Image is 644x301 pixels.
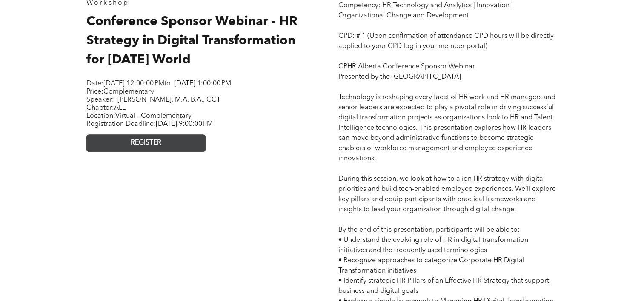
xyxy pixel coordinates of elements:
span: Speaker: [86,97,114,103]
span: Date: to [86,80,171,87]
span: Virtual - Complementary [115,113,192,119]
a: REGISTER [86,134,206,152]
span: [DATE] 9:00:00 PM [156,121,213,128]
span: Conference Sponsor Webinar - HR Strategy in Digital Transformation for [DATE] World [86,15,298,66]
span: REGISTER [131,139,161,147]
span: Price: [86,88,154,95]
span: ALL [114,105,126,111]
span: [PERSON_NAME], M.A. B.A., CCT [117,97,220,103]
span: Location: Registration Deadline: [86,113,213,128]
span: [DATE] 1:00:00 PM [174,80,231,87]
span: [DATE] 12:00:00 PM [103,80,164,87]
span: Complementary [103,88,154,95]
span: Chapter: [86,105,126,111]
